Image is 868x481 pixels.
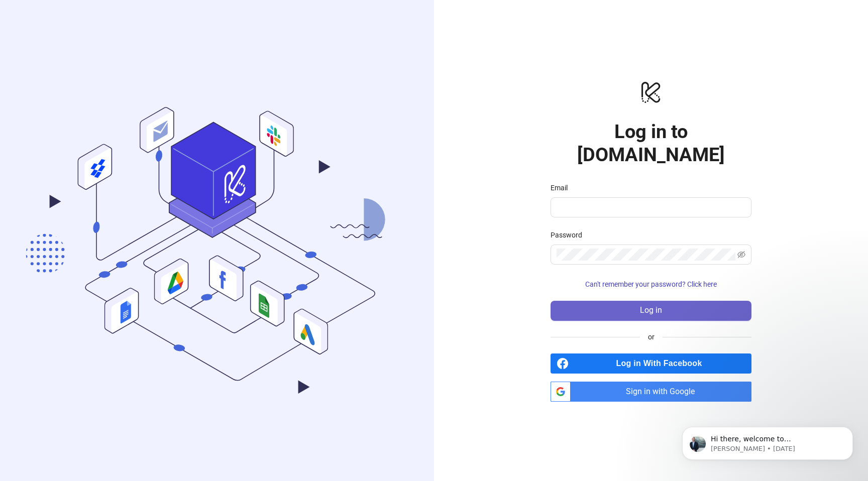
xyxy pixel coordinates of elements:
[557,249,735,261] input: Password
[551,277,751,293] button: Can't remember your password? Click here
[557,201,743,213] input: Email
[585,280,717,288] span: Can't remember your password? Click here
[551,120,751,166] h1: Log in to [DOMAIN_NAME]
[551,229,589,240] label: Password
[573,353,751,374] span: Log in With Facebook
[575,382,751,402] span: Sign in with Google
[551,280,751,288] a: Can't remember your password? Click here
[551,353,751,374] a: Log in With Facebook
[551,182,574,193] label: Email
[640,331,663,342] span: or
[737,251,745,259] span: eye-invisible
[640,306,662,315] span: Log in
[44,29,173,97] span: Hi there, welcome to [DOMAIN_NAME]. I'll reach out via e-mail separately, but just wanted you to ...
[551,382,751,402] a: Sign in with Google
[44,39,173,48] p: Message from James, sent 1d ago
[551,301,751,321] button: Log in
[667,406,868,476] iframe: Intercom notifications message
